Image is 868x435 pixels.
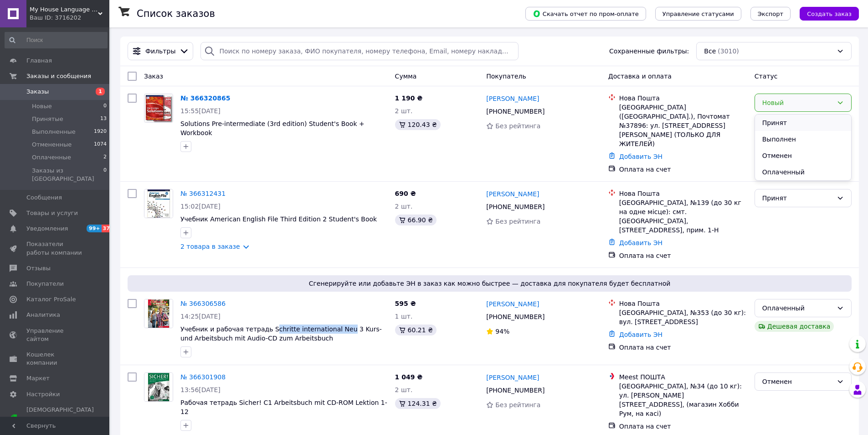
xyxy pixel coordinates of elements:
[525,7,646,21] button: Скачать отчет по пром-оплате
[619,382,747,418] div: [GEOGRAPHIC_DATA], №34 (до 10 кг): ул. [PERSON_NAME][STREET_ADDRESS], (магазин Хобби Рум, на касі)
[180,386,221,393] span: 13:56[DATE]
[495,401,540,409] span: Без рейтинга
[26,240,84,257] span: Показатели работы компании
[144,372,173,402] a: Фото товару
[486,387,544,394] span: [PHONE_NUMBER]
[30,14,109,22] div: Ваш ID: 3716202
[755,73,778,80] span: Статус
[486,94,539,103] a: [PERSON_NAME]
[619,251,747,260] div: Оплата на счет
[180,313,221,320] span: 14:25[DATE]
[395,94,423,102] span: 1 190 ₴
[180,190,226,197] a: № 366312431
[755,147,851,164] li: Отменен
[755,115,851,131] li: Принят
[180,373,226,381] a: № 366301908
[619,153,663,160] a: Добавить ЭН
[180,203,221,210] span: 15:02[DATE]
[180,120,365,136] span: Solutions Pre-intermediate (3rd edition) Student's Book + Workbook
[26,264,51,273] span: Отзывы
[103,102,107,110] span: 0
[200,42,518,60] input: Поиск по номеру заказа, ФИО покупателя, номеру телефона, Email, номеру накладной
[94,128,107,136] span: 1920
[395,373,423,381] span: 1 049 ₴
[762,98,833,108] div: Новый
[619,103,747,148] div: [GEOGRAPHIC_DATA] ([GEOGRAPHIC_DATA].), Почтомат №37896: ул. [STREET_ADDRESS][PERSON_NAME] (ТОЛЬК...
[395,190,416,197] span: 690 ₴
[145,47,175,56] span: Фильтры
[619,165,747,174] div: Оплата на счет
[180,215,377,223] a: Учебник American English File Third Edition 2 Student's Book
[26,351,84,367] span: Кошелек компании
[26,327,84,343] span: Управление сайтом
[180,94,230,102] a: № 366320865
[395,313,413,320] span: 1 шт.
[486,299,539,309] a: [PERSON_NAME]
[395,107,413,115] span: 2 шт.
[180,325,382,342] a: Учебник и рабочая тетрадь Schritte international Neu 3 Kurs- und Arbeitsbuch mit Audio-CD zum Arb...
[180,300,226,307] a: № 366306586
[180,243,240,250] a: 2 товара в заказе
[619,308,747,326] div: [GEOGRAPHIC_DATA], №353 (до 30 кг): вул. [STREET_ADDRESS]
[718,47,739,55] span: (3010)
[103,153,107,162] span: 2
[619,198,747,235] div: [GEOGRAPHIC_DATA], №139 (до 30 кг на одне місце): смт. [GEOGRAPHIC_DATA], [STREET_ADDRESS], прим....
[32,102,52,110] span: Новые
[704,47,716,56] span: Все
[26,209,78,217] span: Товары и услуги
[395,203,413,210] span: 2 шт.
[609,47,689,56] span: Сохраненные фильтры:
[32,167,103,183] span: Заказы из [GEOGRAPHIC_DATA]
[180,399,387,415] span: Рабочая тетрадь Sicher! C1 Arbeitsbuch mit CD-ROM Lektion 1-12
[100,115,107,123] span: 13
[144,189,173,218] a: Фото товару
[32,128,76,136] span: Выполненные
[144,94,173,123] a: Фото товару
[762,377,833,387] div: Отменен
[102,225,112,232] span: 37
[395,398,441,409] div: 124.31 ₴
[807,10,852,17] span: Создать заказ
[30,5,98,14] span: My House Language School
[755,131,851,147] li: Выполнен
[755,321,834,332] div: Дешевая доставка
[26,295,76,304] span: Каталог ProSale
[800,7,859,21] button: Создать заказ
[144,373,173,401] img: Фото товару
[395,386,413,393] span: 2 шт.
[486,189,539,199] a: [PERSON_NAME]
[619,422,747,431] div: Оплата на счет
[486,203,544,210] span: [PHONE_NUMBER]
[144,73,163,80] span: Заказ
[395,119,441,130] div: 120.43 ₴
[144,94,173,122] img: Фото товару
[32,115,63,123] span: Принятые
[26,88,49,96] span: Заказы
[758,10,783,17] span: Экспорт
[533,10,639,18] span: Скачать отчет по пром-оплате
[26,311,60,319] span: Аналитика
[495,328,509,335] span: 94%
[26,406,94,431] span: [DEMOGRAPHIC_DATA] и счета
[26,390,60,398] span: Настройки
[32,153,71,162] span: Оплаченные
[755,164,851,180] li: Оплаченный
[486,73,526,80] span: Покупатель
[144,299,173,328] img: Фото товару
[395,73,417,80] span: Сумма
[96,88,105,95] span: 1
[486,108,544,115] span: [PHONE_NUMBER]
[26,72,91,80] span: Заказы и сообщения
[619,94,747,103] div: Нова Пошта
[762,193,833,203] div: Принят
[180,107,221,115] span: 15:55[DATE]
[5,32,108,48] input: Поиск
[608,73,672,80] span: Доставка и оплата
[791,10,859,17] a: Создать заказ
[750,7,791,21] button: Экспорт
[103,167,107,183] span: 0
[655,7,741,21] button: Управление статусами
[144,189,173,218] img: Фото товару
